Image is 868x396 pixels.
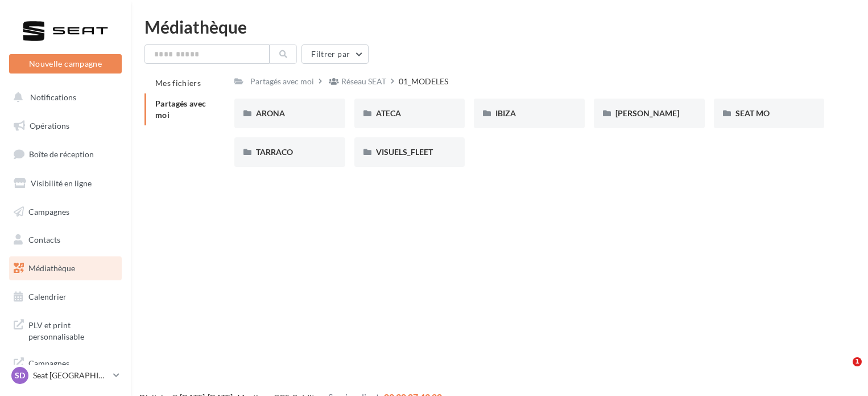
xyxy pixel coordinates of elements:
[155,99,206,120] span: Partagés avec moi
[7,200,124,224] a: Campagnes
[28,317,117,342] span: PLV et print personnalisable
[853,357,862,366] span: 1
[7,142,124,166] a: Boîte de réception
[28,356,117,380] span: Campagnes DataOnDemand
[301,44,369,64] button: Filtrer par
[7,256,124,280] a: Médiathèque
[250,76,314,87] div: Partagés avec moi
[7,313,124,346] a: PLV et print personnalisable
[28,235,60,244] span: Contacts
[30,121,69,130] span: Opérations
[144,18,854,35] div: Médiathèque
[376,108,401,118] span: ATECA
[29,149,94,159] span: Boîte de réception
[15,370,25,381] span: SD
[31,178,92,188] span: Visibilité en ligne
[7,114,124,138] a: Opérations
[7,228,124,252] a: Contacts
[9,54,122,74] button: Nouvelle campagne
[28,263,75,273] span: Médiathèque
[28,292,67,301] span: Calendrier
[376,147,433,157] span: VISUELS_FLEET
[7,351,124,385] a: Campagnes DataOnDemand
[30,92,76,102] span: Notifications
[7,285,124,309] a: Calendrier
[155,78,201,88] span: Mes fichiers
[399,76,448,87] div: 01_MODELES
[9,365,122,386] a: SD Seat [GEOGRAPHIC_DATA]
[735,108,770,118] span: SEAT MO
[33,370,109,381] p: Seat [GEOGRAPHIC_DATA]
[341,76,386,87] div: Réseau SEAT
[256,108,285,118] span: ARONA
[495,108,516,118] span: IBIZA
[7,172,124,195] a: Visibilité en ligne
[7,85,119,109] button: Notifications
[615,108,679,118] span: [PERSON_NAME]
[829,357,857,385] iframe: Intercom live chat
[256,147,293,157] span: TARRACO
[28,206,69,216] span: Campagnes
